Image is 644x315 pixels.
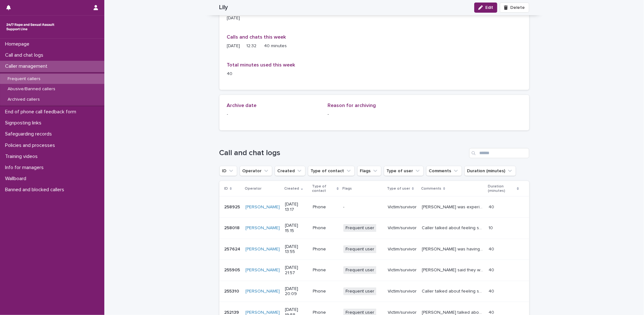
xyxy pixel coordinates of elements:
[500,3,529,13] button: Delete
[422,287,485,294] p: Caller talked about feeling scared and about memories. Explored grounding techniques.
[3,165,49,171] p: Info for managers
[285,286,308,297] p: [DATE] 20:09
[246,225,280,231] a: [PERSON_NAME]
[227,111,320,118] p: -
[312,183,335,195] p: Type of contact
[343,266,377,274] span: Frequent user
[224,224,241,231] p: 258018
[469,148,529,158] input: Search
[474,3,497,13] button: Edit
[219,148,467,158] h1: Call and chat logs
[313,205,338,210] p: Phone
[308,166,355,176] button: Type of contact
[3,76,46,82] p: Frequent callers
[219,166,237,176] button: ID
[388,247,417,252] p: Victim/survivor
[421,185,442,192] p: Comments
[426,166,462,176] button: Comments
[3,154,43,160] p: Training videos
[388,225,417,231] p: Victim/survivor
[227,71,320,77] p: 40
[313,247,338,252] p: Phone
[224,287,241,294] p: 255310
[285,244,308,255] p: [DATE] 13:55
[343,185,352,192] p: Flags
[488,183,516,195] p: Duration (minutes)
[489,224,494,231] p: 10
[285,185,299,192] p: Created
[245,185,262,192] p: Operator
[489,245,496,252] p: 40
[227,103,257,108] span: Archive date
[422,203,485,210] p: Lily was experiencing flashbacks about the CSA perpetrated by her Pappa. She talked about pains i...
[313,225,338,231] p: Phone
[489,287,496,294] p: 40
[511,5,525,10] span: Delete
[485,5,493,10] span: Edit
[219,217,529,239] tr: 258018258018 [PERSON_NAME] [DATE] 15:15PhoneFrequent userVictim/survivorCaller talked about feeli...
[388,289,417,294] p: Victim/survivor
[219,4,228,11] h2: Lily
[224,203,242,210] p: 258925
[227,43,522,49] p: [DATE] 12:32 40 minutes
[285,265,308,276] p: [DATE] 21:57
[422,245,485,252] p: Caller was having a flashback throughout the call, so we explored grounding techniques. Caller ta...
[3,131,57,137] p: Safeguarding records
[3,142,60,148] p: Policies and processes
[343,287,377,295] span: Frequent user
[219,281,529,302] tr: 255310255310 [PERSON_NAME] [DATE] 20:09PhoneFrequent userVictim/survivorCaller talked about feeli...
[489,203,496,210] p: 40
[328,111,421,118] p: -
[3,109,81,115] p: End of phone call feedback form
[227,35,286,40] span: Calls and chats this week
[313,289,338,294] p: Phone
[3,52,48,58] p: Call and chat logs
[343,205,383,210] p: -
[3,120,46,126] p: Signposting links
[219,260,529,281] tr: 255905255905 [PERSON_NAME] [DATE] 21:57PhoneFrequent userVictim/survivor[PERSON_NAME] said they w...
[422,224,485,231] p: Caller talked about feeling sad, couldn't hear caller properly as line was bad and call ended.
[219,197,529,218] tr: 258925258925 [PERSON_NAME] [DATE] 13:17Phone-Victim/survivor[PERSON_NAME] was experiencing flashb...
[489,266,496,273] p: 40
[275,166,305,176] button: Created
[357,166,381,176] button: Flags
[246,247,280,252] a: [PERSON_NAME]
[328,103,376,108] span: Reason for archiving
[219,239,529,260] tr: 257624257624 [PERSON_NAME] [DATE] 13:55PhoneFrequent userVictim/survivor[PERSON_NAME] was having ...
[224,245,242,252] p: 257624
[240,166,272,176] button: Operator
[246,268,280,273] a: [PERSON_NAME]
[313,268,338,273] p: Phone
[3,41,34,47] p: Homepage
[224,185,228,192] p: ID
[227,15,320,22] p: [DATE]
[388,205,417,210] p: Victim/survivor
[343,224,377,232] span: Frequent user
[3,86,60,92] p: Abusive/Banned callers
[343,245,377,253] span: Frequent user
[3,97,45,102] p: Archived callers
[464,166,516,176] button: Duration (minutes)
[246,205,280,210] a: [PERSON_NAME]
[224,266,242,273] p: 255905
[422,266,485,273] p: Caller said they were scared, explored grounding techniques. Caller was silent throughout the call.
[5,21,56,33] img: rhQMoQhaT3yELyF149Cw
[246,289,280,294] a: [PERSON_NAME]
[227,62,295,67] span: Total minutes used this week
[285,223,308,234] p: [DATE] 15:15
[3,187,69,193] p: Banned and blocked callers
[384,166,424,176] button: Type of user
[388,268,417,273] p: Victim/survivor
[3,63,52,69] p: Caller management
[3,176,31,182] p: Wallboard
[285,202,308,212] p: [DATE] 13:17
[387,185,410,192] p: Type of user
